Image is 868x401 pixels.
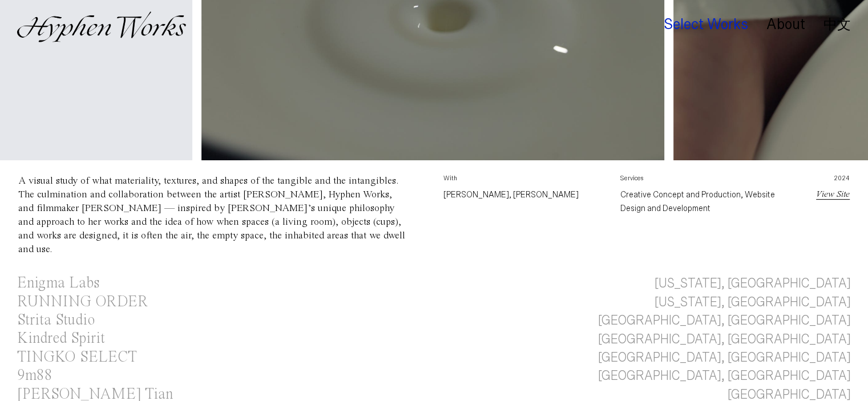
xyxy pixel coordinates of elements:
a: About [766,19,805,31]
div: RUNNING ORDER [17,294,148,310]
div: Select Works [664,17,748,33]
img: Hyphen Works [17,11,185,42]
a: Select Works [664,19,748,31]
a: 中文 [823,18,851,31]
div: [US_STATE], [GEOGRAPHIC_DATA] [655,274,851,293]
div: Enigma Labs [17,276,99,291]
p: Services [620,174,780,188]
div: [GEOGRAPHIC_DATA], [GEOGRAPHIC_DATA] [598,311,851,330]
div: 9m88 [17,368,53,383]
p: 2024 [798,174,850,188]
p: Creative Concept and Production, Website Design and Development [620,188,780,215]
div: [US_STATE], [GEOGRAPHIC_DATA] [655,293,851,311]
a: View Site [816,190,850,199]
p: [PERSON_NAME], [PERSON_NAME] [443,188,603,201]
div: A visual study of what materiality, textures, and shapes of the tangible and the intangibles. The... [18,176,405,254]
div: [GEOGRAPHIC_DATA], [GEOGRAPHIC_DATA] [598,349,851,367]
div: TINGKO SELECT [17,350,137,365]
p: With [443,174,603,188]
div: About [766,17,805,33]
div: Strita Studio [17,313,95,328]
div: Kindred Spirit [17,331,105,346]
div: [GEOGRAPHIC_DATA], [GEOGRAPHIC_DATA] [598,330,851,349]
div: [GEOGRAPHIC_DATA], [GEOGRAPHIC_DATA] [598,367,851,385]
